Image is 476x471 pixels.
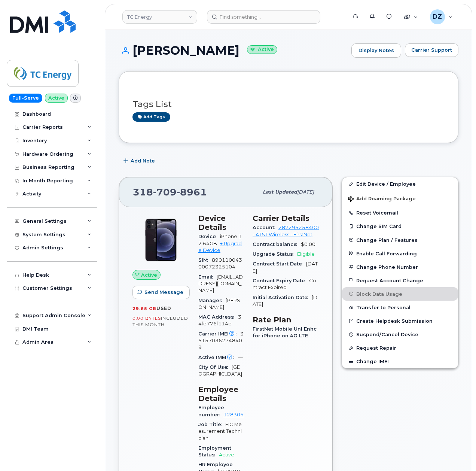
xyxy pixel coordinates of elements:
[219,452,234,458] span: Active
[253,261,318,273] span: [DATE]
[156,306,171,311] span: used
[198,257,242,270] span: 89011004300072325104
[253,261,306,267] span: Contract Start Date
[132,306,156,311] span: 29.65 GB
[253,251,297,257] span: Upgrade Status
[238,355,243,360] span: —
[132,112,170,122] a: Add tags
[356,250,417,256] span: Enable Call Forwarding
[253,225,278,230] span: Account
[198,385,244,403] h3: Employee Details
[342,355,458,368] button: Change IMEI
[198,355,238,360] span: Active IMEI
[263,189,297,195] span: Last updated
[342,341,458,355] button: Request Repair
[153,186,177,198] span: 709
[348,196,416,203] span: Add Roaming Package
[132,316,161,321] span: 0.00 Bytes
[356,237,418,243] span: Change Plan / Features
[144,289,183,296] span: Send Message
[301,241,315,247] span: $0.00
[138,218,183,262] img: iPhone_12.jpg
[198,234,242,246] span: iPhone 12 64GB
[342,206,458,219] button: Reset Voicemail
[198,241,242,253] a: + Upgrade Device
[177,186,207,198] span: 8961
[342,191,458,206] button: Add Roaming Package
[132,286,190,299] button: Send Message
[356,332,418,337] span: Suspend/Cancel Device
[198,274,243,294] span: [EMAIL_ADDRESS][DOMAIN_NAME]
[342,219,458,233] button: Change SIM Card
[223,412,244,417] a: 128305
[253,295,317,307] span: [DATE]
[443,438,470,465] iframe: Messenger Launcher
[342,314,458,328] a: Create Helpdesk Submission
[342,328,458,341] button: Suspend/Cancel Device
[198,445,231,458] span: Employment Status
[253,241,301,247] span: Contract balance
[198,214,244,232] h3: Device Details
[141,271,157,279] span: Active
[198,364,232,370] span: City Of Use
[131,157,155,164] span: Add Note
[198,331,240,337] span: Carrier IMEI
[342,233,458,247] button: Change Plan / Features
[342,260,458,274] button: Change Phone Number
[297,251,315,257] span: Eligible
[342,287,458,301] button: Block Data Usage
[253,278,309,283] span: Contract Expiry Date
[253,326,317,338] span: FirstNet Mobile Unl Enhc for iPhone on 4G LTE
[253,315,319,324] h3: Rate Plan
[253,214,319,223] h3: Carrier Details
[198,422,242,441] span: EIC Measurement Technician
[198,274,217,280] span: Email
[198,298,226,303] span: Manager
[198,234,220,239] span: Device
[342,247,458,260] button: Enable Call Forwarding
[119,154,161,168] button: Add Note
[133,186,207,198] span: 318
[247,45,277,54] small: Active
[411,46,452,54] span: Carrier Support
[253,295,312,300] span: Initial Activation Date
[342,301,458,314] button: Transfer to Personal
[198,422,225,427] span: Job Title
[342,274,458,287] button: Request Account Change
[198,257,212,263] span: SIM
[119,44,348,57] h1: [PERSON_NAME]
[297,189,314,195] span: [DATE]
[198,405,224,417] span: Employee number
[253,225,319,237] a: 287295258400 - AT&T Wireless - FirstNet
[198,331,244,350] span: 351570362748409
[351,43,401,58] a: Display Notes
[198,314,238,320] span: MAC Address
[198,298,240,310] span: [PERSON_NAME]
[405,43,458,57] button: Carrier Support
[342,177,458,191] a: Edit Device / Employee
[132,100,445,109] h3: Tags List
